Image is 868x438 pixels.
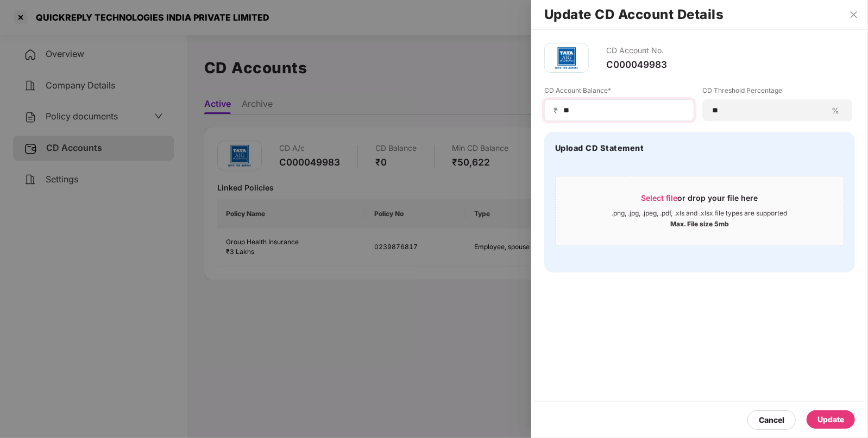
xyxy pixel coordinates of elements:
h2: Update CD Account Details [544,9,855,21]
div: or drop your file here [641,193,758,209]
span: Select fileor drop your file here.png, .jpg, .jpeg, .pdf, .xls and .xlsx file types are supported... [556,185,844,237]
h4: Upload CD Statement [555,143,644,154]
span: ₹ [553,105,562,116]
div: Cancel [759,414,784,426]
button: Close [846,10,861,20]
span: % [827,105,844,116]
span: Select file [641,193,678,202]
div: Update [817,414,844,426]
img: tatag.png [550,42,583,74]
div: C000049983 [606,59,667,71]
div: CD Account No. [606,43,667,59]
div: .png, .jpg, .jpeg, .pdf, .xls and .xlsx file types are supported [612,209,788,218]
label: CD Threshold Percentage [702,86,852,99]
span: close [850,10,858,19]
div: Max. File size 5mb [670,218,729,228]
label: CD Account Balance* [544,86,694,99]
